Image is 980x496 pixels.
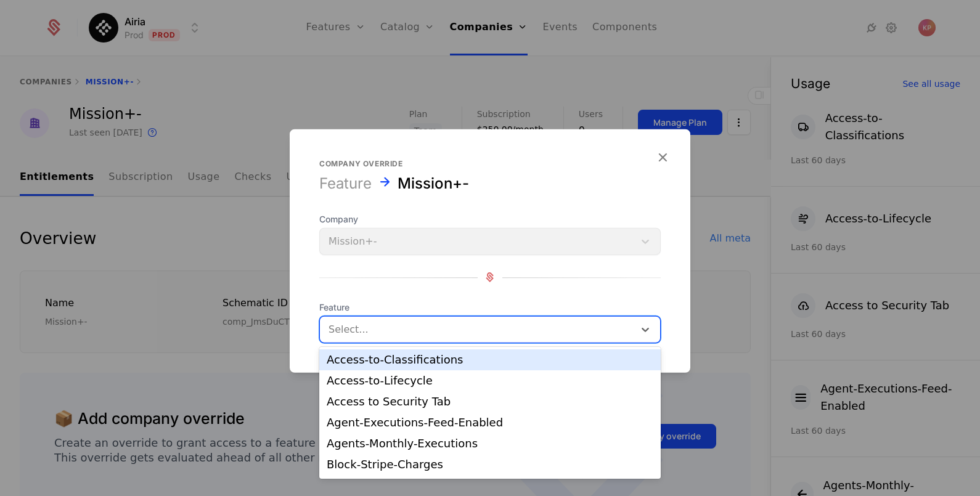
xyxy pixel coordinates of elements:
[319,301,661,313] span: Feature
[319,213,661,225] span: Company
[327,417,653,428] div: Agent-Executions-Feed-Enabled
[319,158,661,168] div: Company override
[327,375,653,386] div: Access-to-Lifecycle
[327,438,653,449] div: Agents-Monthly-Executions
[398,173,469,193] div: Mission+-
[327,396,653,407] div: Access to Security Tab
[319,173,372,193] div: Feature
[327,459,653,470] div: Block-Stripe-Charges
[327,354,653,365] div: Access-to-Classifications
